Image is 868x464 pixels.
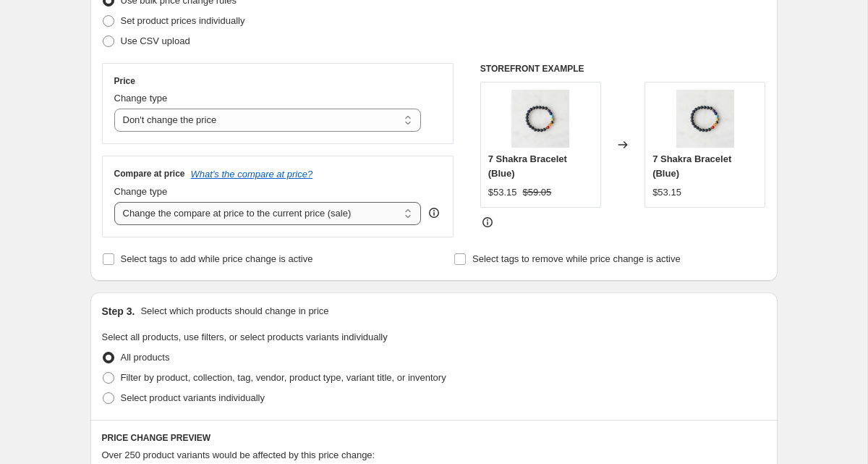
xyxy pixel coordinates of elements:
[102,450,375,460] span: Over 250 product variants would be affected by this price change:
[191,169,313,180] button: What's the compare at price?
[102,332,388,342] span: Select all products, use filters, or select products variants individually
[121,15,245,26] span: Set product prices individually
[121,352,170,363] span: All products
[488,153,567,179] span: 7 Shakra Bracelet (Blue)
[102,304,135,319] h2: Step 3.
[114,168,185,180] h3: Compare at price
[676,90,734,148] img: 7-chakra-bracelet_925x_29219fd1-05f6-42be-ba87-953b4eb1e34e_80x.jpg
[523,185,552,200] strike: $59.05
[427,206,441,220] div: help
[102,432,766,444] h6: PRICE CHANGE PREVIEW
[114,75,135,87] h3: Price
[114,93,168,104] span: Change type
[121,392,265,403] span: Select product variants individually
[121,372,446,383] span: Filter by product, collection, tag, vendor, product type, variant title, or inventory
[114,186,168,197] span: Change type
[121,35,190,46] span: Use CSV upload
[652,185,681,200] div: $53.15
[480,63,766,75] h6: STOREFRONT EXAMPLE
[140,304,328,319] p: Select which products should change in price
[488,185,517,200] div: $53.15
[511,90,569,148] img: 7-chakra-bracelet_925x_29219fd1-05f6-42be-ba87-953b4eb1e34e_80x.jpg
[472,253,681,264] span: Select tags to remove while price change is active
[121,253,313,264] span: Select tags to add while price change is active
[652,153,731,179] span: 7 Shakra Bracelet (Blue)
